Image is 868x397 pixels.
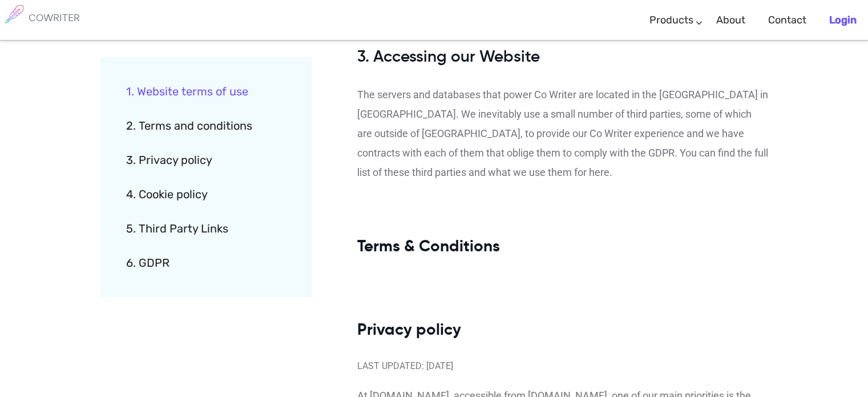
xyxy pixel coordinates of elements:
p: The servers and databases that power Co Writer are located in the [GEOGRAPHIC_DATA] in [GEOGRAPHI... [357,85,768,182]
a: Login [829,3,857,37]
div: LAST UPDATED: [DATE] [357,358,768,375]
a: 4. Cookie policy [126,177,306,211]
h3: Terms & Conditions [357,208,768,270]
a: About [716,3,745,37]
a: Contact [768,3,806,37]
a: 6. GDPR [126,246,306,280]
h3: Privacy policy [357,291,768,354]
h3: 3. Accessing our Website [357,18,768,81]
h6: COWRITER [29,13,80,23]
a: Products [649,3,693,37]
a: 5. Third Party Links [126,211,306,246]
a: 3. Privacy policy [126,143,306,177]
b: Login [829,14,857,26]
a: 1. Website terms of use [126,74,306,109]
a: 2. Terms and conditions [126,109,306,143]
